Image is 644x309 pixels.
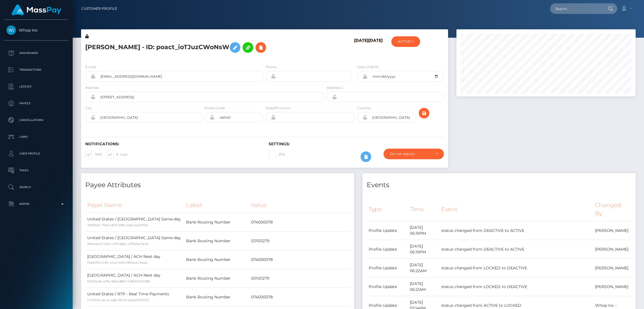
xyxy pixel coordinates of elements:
h4: Events [367,180,631,190]
span: Whop Inc [4,28,68,33]
td: [GEOGRAPHIC_DATA] / ACH Next day [85,269,184,288]
th: Type [367,198,408,221]
td: status changed from DEACTIVE to ACTIVE [439,240,593,259]
td: Bank Routing Number [184,250,249,269]
td: 074000078 [249,213,350,232]
td: Bank Routing Number [184,288,249,306]
label: Postal Code [205,106,225,111]
p: Taxes [6,166,66,175]
p: Cancellations [6,116,66,124]
button: ACTIVE [391,36,420,47]
p: Dashboard [6,49,66,57]
a: Links [4,130,68,144]
p: Transactions [6,66,66,74]
td: [PERSON_NAME] [593,277,631,296]
p: User Profile [6,149,66,158]
td: [PERSON_NAME] [593,240,631,259]
td: [PERSON_NAME] [593,259,631,277]
label: E-mail [106,151,127,158]
label: 2FA [269,151,285,158]
td: status changed from LOCKED to DEACTIVE [439,277,593,296]
a: Cancellations [4,113,68,127]
th: Time [408,198,439,221]
a: Admin [4,197,68,211]
a: Dashboard [4,46,68,60]
td: [DATE] 06:21AM [408,277,439,296]
small: 9854ddd7-1d62-427f-8abc-dfffe6ef1e4d [87,242,148,246]
h4: Payee Attributes [85,180,350,190]
button: Do not require [383,149,444,159]
td: Profile Update [367,221,408,240]
h6: Settings: [269,142,444,146]
th: Event [439,198,593,221]
p: Admin [6,200,66,208]
a: Ledger [4,80,68,94]
label: Date of Birth [357,65,379,70]
td: status changed from LOCKED to DEACTIVE [439,259,593,277]
a: Customer Profile [81,3,117,15]
div: Do not require [390,152,431,156]
td: Profile Update [367,259,408,277]
img: MassPay Logo [11,4,61,15]
td: United States / [GEOGRAPHIC_DATA] Same-day [85,213,184,232]
small: 7060fbfc-79e7-4819-9f86-dafb4a37e79a [87,223,148,227]
td: Bank Routing Number [184,232,249,250]
td: [DATE] 06:19PM [408,221,439,240]
td: 074000078 [249,288,350,306]
h6: [DATE] [368,38,383,58]
th: Changed By [593,198,631,221]
a: User Profile [4,147,68,161]
label: E-mail [85,65,96,70]
label: SMS [85,151,102,158]
td: Profile Update [367,240,408,259]
p: Ledger [6,82,66,91]
td: Bank Routing Number [184,213,249,232]
a: Transactions [4,63,68,77]
td: United States / RTP - Real Time Payments [85,288,184,306]
label: Address [85,85,99,90]
img: Whop Inc [6,25,16,35]
td: United States / [GEOGRAPHIC_DATA] Same-day [85,232,184,250]
td: status changed from DEACTIVE to ACTIVE [439,221,593,240]
label: Address 2 [327,85,343,90]
p: Payees [6,99,66,108]
a: Taxes [4,163,68,177]
label: City [85,106,92,111]
td: [PERSON_NAME] [593,221,631,240]
a: Search [4,180,68,194]
td: 031101279 [249,269,350,288]
a: Payees [4,96,68,110]
td: Bank Routing Number [184,269,249,288]
td: [DATE] 06:19PM [408,240,439,259]
td: [DATE] 06:22AM [408,259,439,277]
small: f0de5ffb-fc06-44d3-9d10-f81fbdc24ea5 [87,261,147,265]
th: Label [184,198,249,213]
p: Links [6,133,66,141]
label: Phone [266,65,277,70]
td: 031101279 [249,232,350,250]
small: f9d052d6-e7fe-48a2-88e7-1482902d3298 [87,279,150,283]
td: [GEOGRAPHIC_DATA] / ACH Next day [85,250,184,269]
input: Search... [550,3,603,14]
label: Country [357,106,371,111]
p: Search [6,183,66,191]
small: c7174034-dcce-4a83-8c49-0a3dd1699222 [87,298,149,302]
th: Value [249,198,350,213]
h6: Notifications: [85,142,260,146]
h6: [DATE] [354,38,368,58]
td: 074000078 [249,250,350,269]
td: Profile Update [367,277,408,296]
h5: [PERSON_NAME] - ID: poact_ioTJuzCWoNsW [85,39,321,56]
label: State/Province [266,106,290,111]
th: Payer Name [85,198,184,213]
